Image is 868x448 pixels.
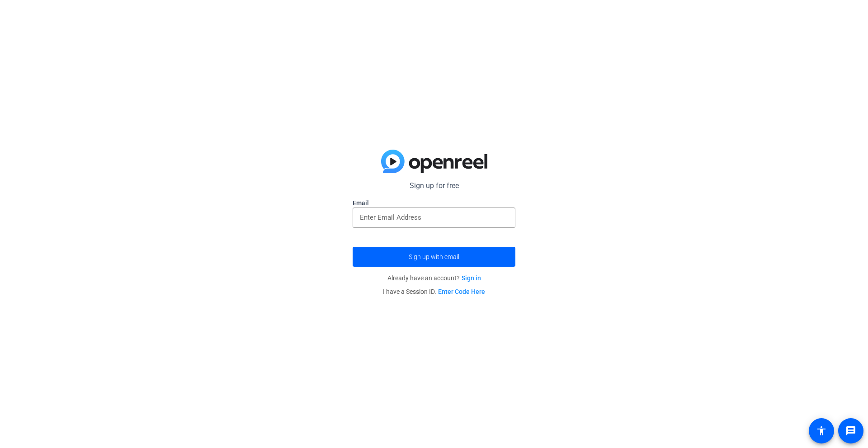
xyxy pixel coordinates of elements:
a: Sign in [462,274,481,282]
a: Enter Code Here [438,288,485,295]
img: blue-gradient.svg [381,150,487,173]
mat-icon: message [845,425,856,436]
input: Enter Email Address [360,212,508,223]
button: Sign up with email [353,247,515,267]
p: Sign up for free [353,180,515,191]
label: Email [353,198,515,207]
mat-icon: accessibility [816,425,827,436]
span: I have a Session ID. [383,288,485,295]
span: Already have an account? [387,274,481,282]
